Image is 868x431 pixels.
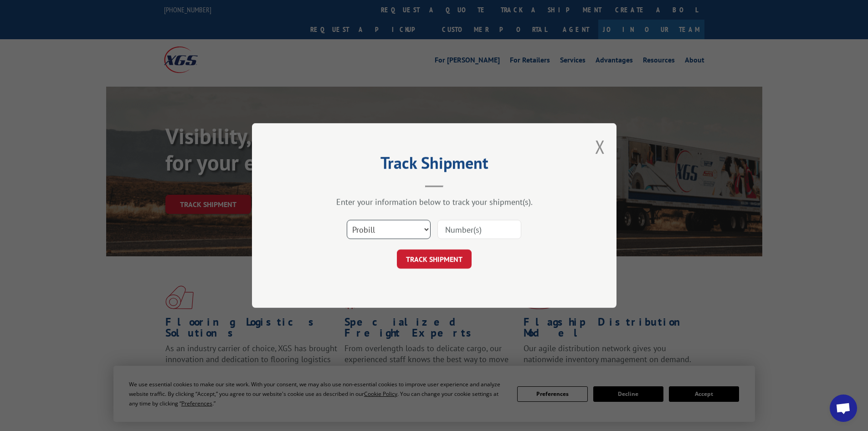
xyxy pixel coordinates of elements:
button: Close modal [595,135,605,159]
button: TRACK SHIPMENT [397,249,472,269]
input: Number(s) [437,220,521,239]
div: Open chat [830,395,857,422]
h2: Track Shipment [298,156,571,174]
div: Enter your information below to track your shipment(s). [298,197,571,207]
